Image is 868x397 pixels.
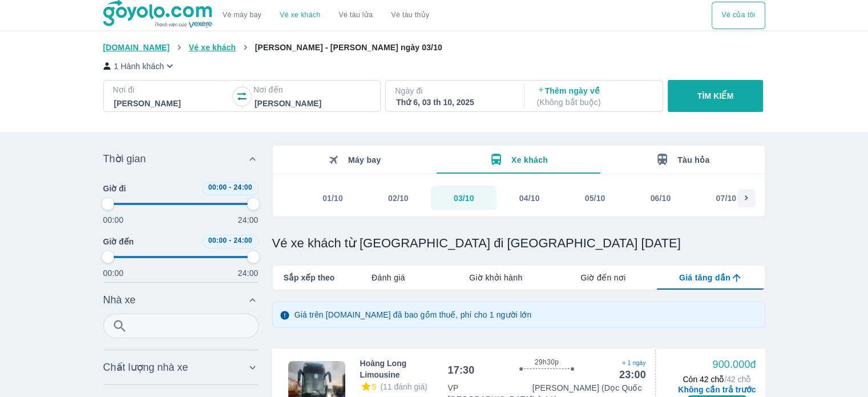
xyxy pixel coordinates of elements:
div: 07/10 [716,193,736,204]
span: [PERSON_NAME] - [PERSON_NAME] ngày 03/10 [255,43,442,52]
button: Vé của tôi [712,2,765,29]
nav: breadcrumb [103,42,765,53]
span: Máy bay [348,155,381,165]
div: 04/10 [519,193,540,204]
span: Giờ đi [103,183,126,194]
span: Vé xe khách [189,43,236,52]
div: choose transportation mode [712,2,765,29]
div: 03/10 [454,193,474,204]
span: Giá tăng dần [679,272,730,283]
button: Vé tàu thủy [382,2,438,29]
span: Đánh giá [372,272,405,283]
button: TÌM KIẾM [668,80,763,112]
span: Hoàng Long Limousine [360,358,448,380]
p: ( Không bắt buộc ) [537,97,652,108]
span: Không cần trả trước [678,384,756,395]
p: 24:00 [238,214,259,226]
div: lab API tabs example [334,266,764,290]
span: Nhà xe [103,293,136,307]
span: 24:00 [233,236,252,244]
div: 02/10 [388,193,409,204]
button: 1 Hành khách [103,60,176,72]
div: 06/10 [651,193,671,204]
span: 00:00 [208,183,227,191]
span: - [229,236,231,244]
div: Chất lượng nhà xe [103,354,259,381]
span: [DOMAIN_NAME] [103,43,170,52]
div: 01/10 [322,193,343,204]
p: Giá trên [DOMAIN_NAME] đã bao gồm thuế, phí cho 1 người lớn [294,309,532,320]
div: scrollable day and price [300,186,737,211]
p: TÌM KIẾM [697,90,734,102]
span: (11 đánh giá) [380,382,427,391]
p: Thêm ngày về [537,85,652,108]
div: Thời gian [103,145,259,173]
div: Nhà xe [103,314,259,346]
span: Chất lượng nhà xe [103,360,188,374]
span: / 42 chỗ [724,375,751,384]
span: Xe khách [511,155,548,165]
span: Giờ khởi hành [469,272,522,283]
a: Vé máy bay [223,11,261,19]
h1: Vé xe khách từ [GEOGRAPHIC_DATA] đi [GEOGRAPHIC_DATA] [DATE] [272,235,765,251]
span: Sắp xếp theo [284,272,335,283]
span: 00:00 [208,236,227,244]
div: 17:30 [447,363,474,377]
span: 5 [372,382,377,391]
span: Còn 42 chỗ [683,375,751,384]
div: choose transportation mode [213,2,438,29]
div: Nhà xe [103,286,259,314]
p: Nơi đi [113,84,231,95]
div: Thứ 6, 03 th 10, 2025 [396,97,511,108]
div: Thời gian [103,182,259,279]
a: Vé xe khách [280,11,320,19]
span: - [229,183,231,191]
span: + 1 ngày [619,359,646,368]
p: 1 Hành khách [114,61,164,72]
span: 29h30p [535,358,559,367]
p: 00:00 [103,214,124,226]
p: Ngày đi [395,85,512,97]
span: Thời gian [103,152,146,166]
p: 00:00 [103,267,124,279]
span: Tàu hỏa [677,155,710,165]
div: 23:00 [619,368,646,382]
span: 24:00 [233,183,252,191]
a: Vé tàu lửa [330,2,382,29]
p: Nơi đến [253,84,371,95]
div: 900.000đ [712,358,756,371]
span: Giờ đến nơi [580,272,625,283]
div: 05/10 [585,193,605,204]
span: Giờ đến [103,236,134,247]
p: 24:00 [238,267,259,279]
